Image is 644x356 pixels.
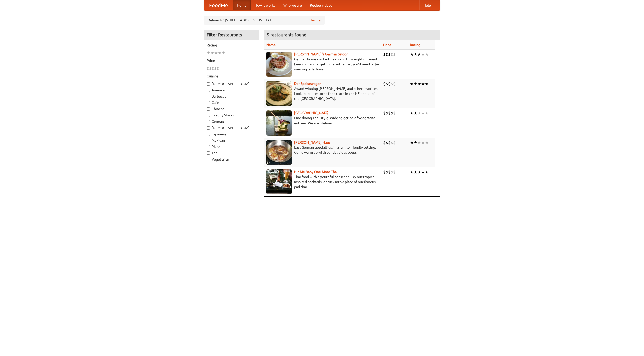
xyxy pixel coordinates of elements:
img: speisewagen.jpg [266,81,292,106]
li: $ [386,52,388,57]
li: $ [212,66,214,71]
input: Barbecue [207,95,210,98]
a: Recipe videos [306,0,336,10]
label: [DEMOGRAPHIC_DATA] [207,125,256,130]
li: ★ [414,169,417,175]
h5: Price [207,58,256,63]
li: $ [214,66,217,71]
div: Deliver to: [STREET_ADDRESS][US_STATE] [204,16,325,25]
li: $ [388,81,391,87]
li: $ [393,81,396,87]
b: [PERSON_NAME]'s German Saloon [294,52,348,56]
label: Japanese [207,132,256,137]
input: Thai [207,151,210,155]
ng-pluralize: 5 restaurants found! [267,32,308,37]
li: $ [386,81,388,87]
h5: Cuisine [207,74,256,79]
img: babythai.jpg [266,169,292,194]
li: ★ [410,52,414,57]
input: Czech / Slovak [207,114,210,117]
li: ★ [417,81,421,87]
li: ★ [425,52,429,57]
input: Mexican [207,139,210,142]
p: German home-cooked meals and fifty-eight different beers on tap. To get more authentic, you'd nee... [266,57,379,72]
li: $ [388,169,391,175]
li: ★ [410,110,414,116]
li: ★ [410,169,414,175]
li: $ [393,52,396,57]
li: $ [391,81,393,87]
label: Barbecue [207,94,256,99]
li: ★ [421,169,425,175]
input: American [207,89,210,92]
a: Price [383,43,391,47]
li: $ [383,52,386,57]
li: $ [209,66,212,71]
a: FoodMe [204,0,233,10]
li: ★ [414,110,417,116]
li: ★ [421,140,425,145]
img: esthers.jpg [266,52,292,77]
li: ★ [218,50,222,56]
a: Home [233,0,251,10]
li: ★ [425,81,429,87]
p: East German specialties, in a family-friendly setting. Come warm up with our delicious soups. [266,145,379,155]
li: ★ [410,81,414,87]
p: Fine dining Thai-style. Wide selection of vegetarian entrées. We also deliver. [266,115,379,126]
p: Thai food with a youthful bar scene. Try our tropical inspired cocktails, or tuck into a plate of... [266,174,379,189]
p: Award-winning [PERSON_NAME] and other favorites. Look for our restored food truck in the NE corne... [266,86,379,101]
label: Mexican [207,138,256,143]
li: ★ [222,50,225,56]
a: Help [419,0,435,10]
li: ★ [417,52,421,57]
li: ★ [421,52,425,57]
a: [GEOGRAPHIC_DATA] [294,111,329,115]
label: [DEMOGRAPHIC_DATA] [207,81,256,86]
li: $ [388,140,391,145]
li: ★ [425,140,429,145]
li: $ [388,52,391,57]
li: $ [391,140,393,145]
li: $ [383,169,386,175]
li: $ [393,169,396,175]
input: Japanese [207,133,210,136]
li: ★ [207,50,210,56]
label: Thai [207,150,256,155]
li: ★ [410,140,414,145]
a: Rating [410,43,420,47]
label: American [207,88,256,93]
li: $ [217,66,219,71]
label: Vegetarian [207,157,256,162]
input: Vegetarian [207,158,210,161]
input: [DEMOGRAPHIC_DATA] [207,126,210,130]
a: Change [309,18,321,23]
a: Der Speisewagen [294,82,321,86]
li: ★ [417,110,421,116]
li: $ [386,169,388,175]
li: ★ [210,50,214,56]
li: ★ [421,81,425,87]
label: Chinese [207,106,256,111]
input: Chinese [207,107,210,111]
input: German [207,120,210,123]
a: [PERSON_NAME] Haus [294,140,330,144]
li: $ [388,110,391,116]
li: ★ [414,52,417,57]
a: Who we are [279,0,306,10]
li: ★ [417,140,421,145]
input: Pizza [207,145,210,148]
li: ★ [421,110,425,116]
h5: Rating [207,43,256,48]
label: Pizza [207,144,256,149]
li: $ [383,110,386,116]
li: $ [393,110,396,116]
a: Name [266,43,276,47]
label: Cafe [207,100,256,105]
li: ★ [425,110,429,116]
li: ★ [414,81,417,87]
a: Hit Me Baby One More Thai [294,170,338,174]
li: $ [383,140,386,145]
